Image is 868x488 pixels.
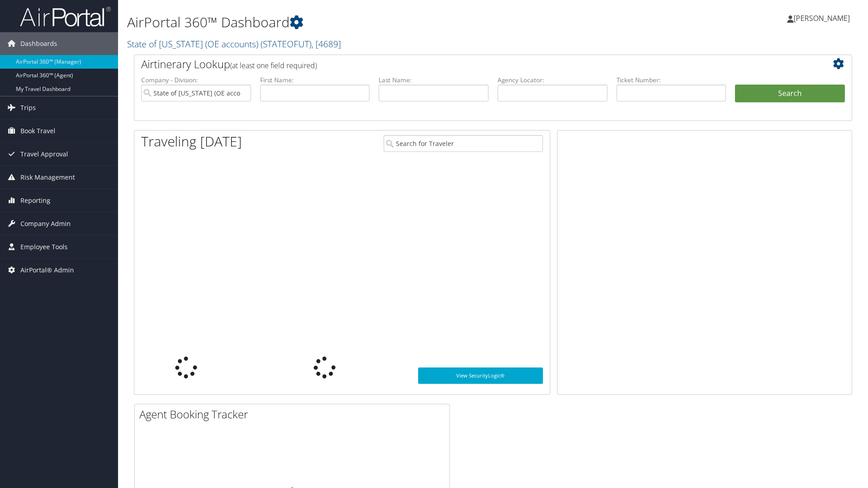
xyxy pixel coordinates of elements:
span: ( STATEOFUT ) [261,38,311,50]
span: [PERSON_NAME] [794,13,850,23]
button: Search [735,85,845,103]
img: airportal-logo.png [20,6,111,27]
span: Risk Management [20,166,75,189]
h2: Agent Booking Tracker [139,407,449,422]
span: Dashboards [20,32,57,55]
label: Agency Locator: [498,75,607,85]
label: First Name: [260,75,370,85]
span: Book Travel [20,120,55,142]
label: Ticket Number: [616,75,726,85]
a: State of [US_STATE] (OE accounts) [127,38,341,50]
span: AirPortal® Admin [20,259,74,282]
h1: AirPortal 360™ Dashboard [127,13,615,32]
a: [PERSON_NAME] [787,5,859,32]
span: Company Admin [20,212,71,235]
h2: Airtinerary Lookup [141,56,785,72]
span: Travel Approval [20,143,68,166]
h1: Traveling [DATE] [141,132,242,151]
label: Last Name: [379,75,488,85]
a: View SecurityLogic® [418,367,543,384]
span: Employee Tools [20,236,68,258]
span: (at least one field required) [230,60,317,70]
span: Reporting [20,189,50,212]
span: , [ 4689 ] [311,38,341,50]
span: Trips [20,96,36,119]
label: Company - Division: [141,75,251,85]
input: Search for Traveler [384,135,543,152]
